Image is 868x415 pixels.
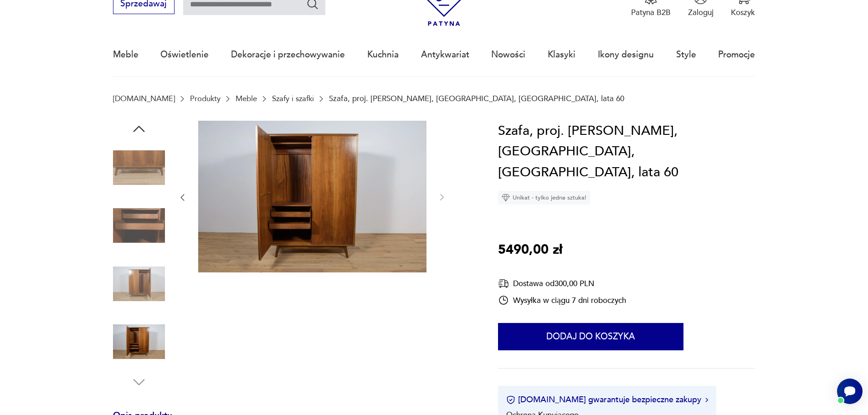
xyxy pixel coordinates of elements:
a: Meble [113,34,139,76]
a: Dekoracje i przechowywanie [231,34,345,76]
a: Klasyki [548,34,575,76]
p: 5490,00 zł [498,240,562,261]
img: Zdjęcie produktu Szafa, proj. B. Landsman, Jitona, Czechosłowacja, lata 60 [113,200,165,251]
img: Zdjęcie produktu Szafa, proj. B. Landsman, Jitona, Czechosłowacja, lata 60 [198,121,426,273]
p: Koszyk [731,7,755,18]
iframe: Smartsupp widget button [837,379,863,404]
img: Ikona certyfikatu [506,395,515,405]
div: Wysyłka w ciągu 7 dni roboczych [498,295,626,306]
h1: Szafa, proj. [PERSON_NAME], [GEOGRAPHIC_DATA], [GEOGRAPHIC_DATA], lata 60 [498,121,755,183]
a: Produkty [190,94,221,103]
p: Szafa, proj. [PERSON_NAME], [GEOGRAPHIC_DATA], [GEOGRAPHIC_DATA], lata 60 [329,94,624,103]
a: Style [676,34,696,76]
a: Promocje [718,34,755,76]
a: Szafy i szafki [272,94,314,103]
a: Kuchnia [367,34,399,76]
div: Dostawa od 300,00 PLN [498,278,626,289]
a: [DOMAIN_NAME] [113,94,175,103]
a: Oświetlenie [160,34,209,76]
img: Zdjęcie produktu Szafa, proj. B. Landsman, Jitona, Czechosłowacja, lata 60 [113,258,165,310]
img: Ikona dostawy [498,278,509,289]
a: Meble [236,94,257,103]
img: Ikona diamentu [502,194,510,202]
p: Patyna B2B [631,7,671,18]
a: Ikony designu [598,34,654,76]
div: Unikat - tylko jedna sztuka! [498,191,590,205]
a: Sprzedawaj [113,1,175,8]
a: Nowości [491,34,525,76]
img: Zdjęcie produktu Szafa, proj. B. Landsman, Jitona, Czechosłowacja, lata 60 [113,316,165,368]
button: Dodaj do koszyka [498,323,683,350]
img: Ikona strzałki w prawo [705,398,708,402]
button: [DOMAIN_NAME] gwarantuje bezpieczne zakupy [506,394,708,405]
a: Antykwariat [421,34,469,76]
img: Zdjęcie produktu Szafa, proj. B. Landsman, Jitona, Czechosłowacja, lata 60 [113,142,165,194]
p: Zaloguj [688,7,714,18]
